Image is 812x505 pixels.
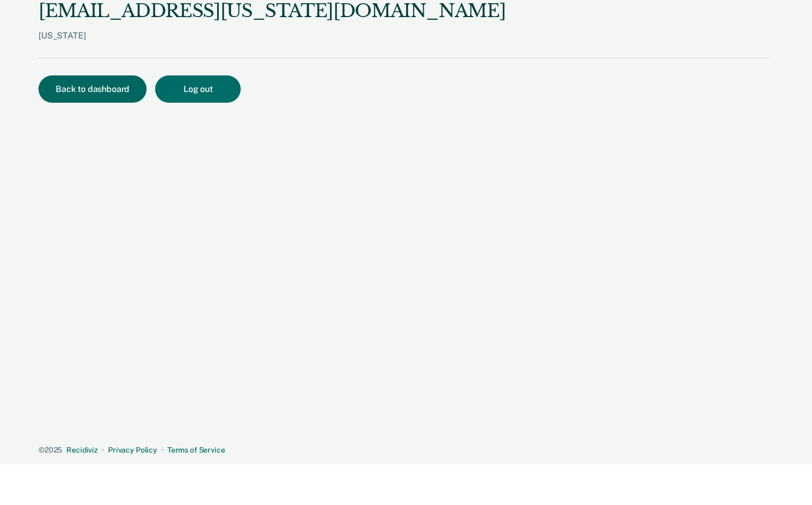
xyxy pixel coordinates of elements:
a: Terms of Service [167,446,225,454]
a: Privacy Policy [108,446,157,454]
span: © 2025 [39,446,62,454]
a: Recidiviz [66,446,98,454]
a: Back to dashboard [39,85,155,94]
button: Back to dashboard [39,75,147,103]
div: · · [39,446,769,455]
div: [US_STATE] [39,30,505,58]
button: Log out [155,75,241,103]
